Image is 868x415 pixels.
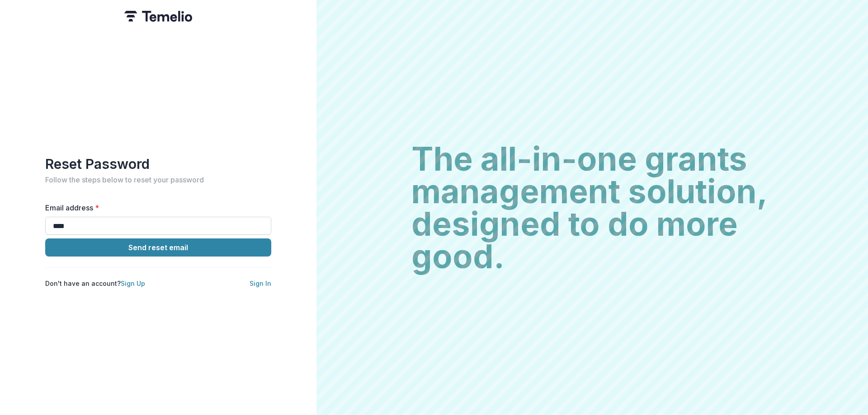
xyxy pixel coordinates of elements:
[250,280,271,287] a: Sign In
[124,11,192,22] img: Temelio
[45,156,271,172] h1: Reset Password
[45,279,145,288] p: Don't have an account?
[121,280,145,287] a: Sign Up
[45,202,266,213] label: Email address
[45,176,271,184] h2: Follow the steps below to reset your password
[45,238,271,256] button: Send reset email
